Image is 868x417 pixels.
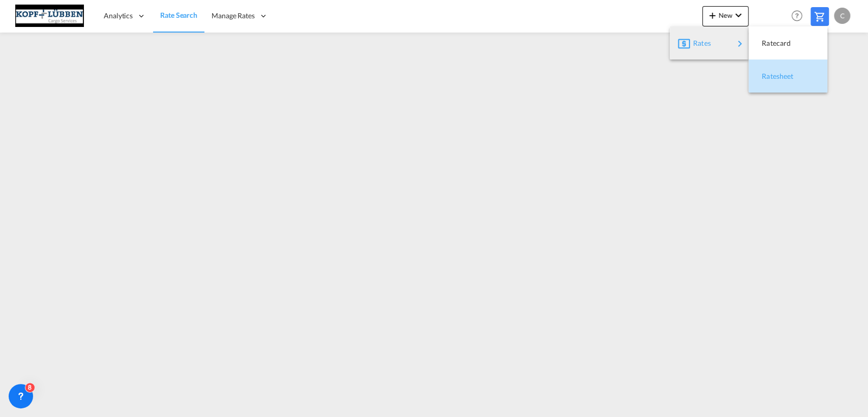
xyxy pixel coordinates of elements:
span: Rates [693,33,705,53]
span: Ratecard [762,33,773,53]
div: Ratecard [757,31,819,56]
md-icon: icon-chevron-right [734,38,746,50]
div: Ratesheet [757,64,819,89]
span: Ratesheet [762,66,773,86]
